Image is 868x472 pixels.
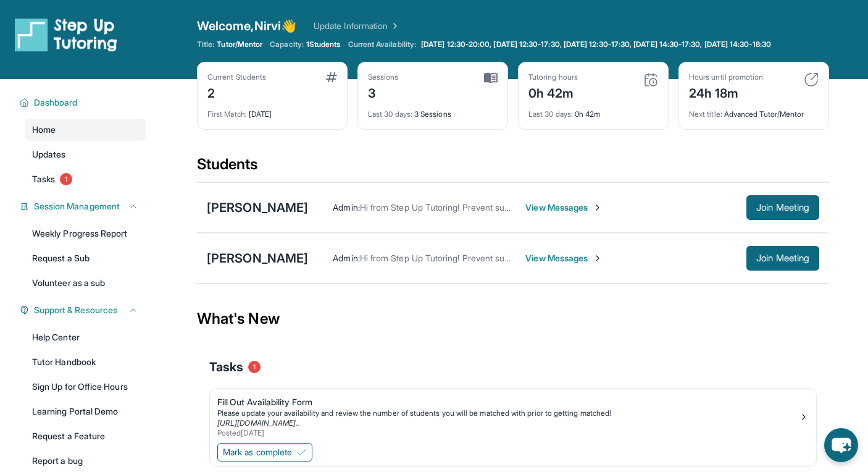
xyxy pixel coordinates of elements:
[34,200,120,213] span: Session Management
[368,109,412,119] span: Last 30 days :
[217,396,799,408] div: Fill Out Availability Form
[25,400,146,423] a: Learning Portal Demo
[25,351,146,373] a: Tutor Handbook
[25,450,146,472] a: Report a bug
[368,82,399,102] div: 3
[207,102,337,119] div: [DATE]
[25,119,146,141] a: Home
[528,109,573,119] span: Last 30 days :
[197,17,296,35] span: Welcome, Nirvi 👋
[689,102,819,119] div: Advanced Tutor/Mentor
[25,272,146,294] a: Volunteer as a sub
[593,253,603,263] img: Chevron-Right
[689,82,763,102] div: 24h 18m
[60,173,72,185] span: 1
[32,173,55,185] span: Tasks
[756,204,809,211] span: Join Meeting
[217,443,312,461] button: Mark as complete
[421,40,771,49] span: [DATE] 12:30-20:00, [DATE] 12:30-17:30, [DATE] 12:30-17:30, [DATE] 14:30-17:30, [DATE] 14:30-18:30
[248,361,261,373] span: 1
[306,40,341,49] span: 1 Students
[297,447,307,457] img: Mark as complete
[314,20,400,32] a: Update Information
[419,40,774,49] a: [DATE] 12:30-20:00, [DATE] 12:30-17:30, [DATE] 12:30-17:30, [DATE] 14:30-17:30, [DATE] 14:30-18:30
[217,418,299,428] a: [URL][DOMAIN_NAME]..
[197,40,214,49] span: Title:
[270,40,304,49] span: Capacity:
[207,109,247,119] span: First Match :
[207,199,308,216] div: [PERSON_NAME]
[348,40,416,49] span: Current Availability:
[207,72,266,82] div: Current Students
[217,408,799,418] div: Please update your availability and review the number of students you will be matched with prior ...
[207,250,308,267] div: [PERSON_NAME]
[25,247,146,269] a: Request a Sub
[525,201,603,214] span: View Messages
[326,72,337,82] img: card
[528,82,578,102] div: 0h 42m
[29,200,138,213] button: Session Management
[25,326,146,348] a: Help Center
[746,246,819,271] button: Join Meeting
[333,253,359,263] span: Admin :
[25,222,146,245] a: Weekly Progress Report
[34,304,117,316] span: Support & Resources
[528,72,578,82] div: Tutoring hours
[756,255,809,262] span: Join Meeting
[368,102,498,119] div: 3 Sessions
[34,96,78,109] span: Dashboard
[29,96,138,109] button: Dashboard
[824,428,858,462] button: chat-button
[689,109,722,119] span: Next title :
[333,202,359,213] span: Admin :
[15,17,117,52] img: logo
[32,124,56,136] span: Home
[484,72,498,83] img: card
[804,72,819,87] img: card
[25,425,146,447] a: Request a Feature
[643,72,658,87] img: card
[746,195,819,220] button: Join Meeting
[223,446,292,458] span: Mark as complete
[25,376,146,398] a: Sign Up for Office Hours
[209,358,243,376] span: Tasks
[197,292,829,346] div: What's New
[25,168,146,190] a: Tasks1
[388,20,400,32] img: Chevron Right
[25,143,146,166] a: Updates
[528,102,658,119] div: 0h 42m
[207,82,266,102] div: 2
[689,72,763,82] div: Hours until promotion
[217,40,262,49] span: Tutor/Mentor
[197,154,829,182] div: Students
[217,428,799,438] div: Posted [DATE]
[525,252,603,264] span: View Messages
[210,389,816,440] a: Fill Out Availability FormPlease update your availability and review the number of students you w...
[593,203,603,213] img: Chevron-Right
[29,304,138,316] button: Support & Resources
[32,148,66,161] span: Updates
[368,72,399,82] div: Sessions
